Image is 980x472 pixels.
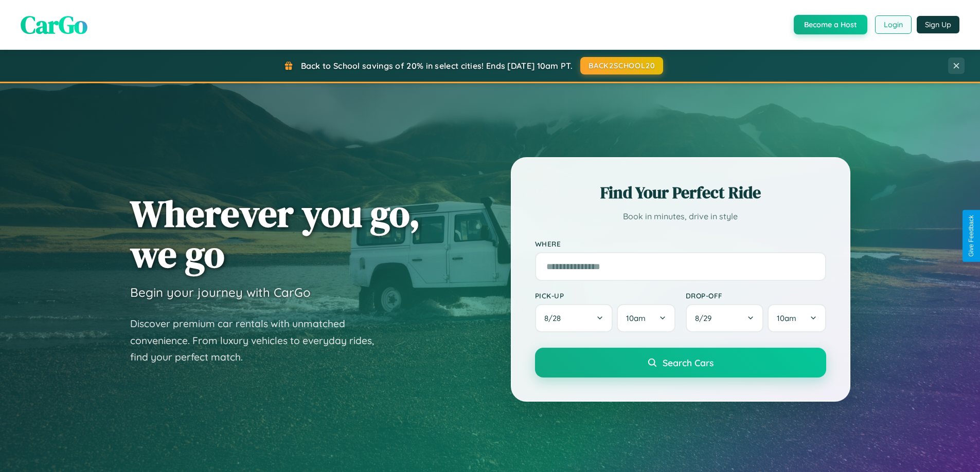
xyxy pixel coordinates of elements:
button: Search Cars [535,348,826,377]
span: CarGo [21,8,87,42]
p: Discover premium car rentals with unmatched convenience. From luxury vehicles to everyday rides, ... [130,315,387,366]
span: Search Cars [663,357,714,368]
label: Where [535,239,826,248]
button: 10am [617,304,675,332]
button: Login [875,15,912,34]
span: 8 / 28 [544,313,566,323]
button: 10am [768,304,826,332]
p: Book in minutes, drive in style [535,209,826,224]
button: Sign Up [917,16,959,33]
button: BACK2SCHOOL20 [580,57,663,74]
h1: Wherever you go, we go [130,193,420,274]
button: 8/29 [686,304,764,332]
label: Pick-up [535,291,675,300]
button: Become a Host [794,15,867,34]
span: Back to School savings of 20% in select cities! Ends [DATE] 10am PT. [301,61,573,71]
h2: Find Your Perfect Ride [535,181,826,204]
span: 10am [777,313,796,323]
span: 8 / 29 [695,313,717,323]
div: Give Feedback [968,215,975,257]
button: 8/28 [535,304,613,332]
span: 10am [626,313,646,323]
label: Drop-off [686,291,826,300]
h3: Begin your journey with CarGo [130,285,311,300]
